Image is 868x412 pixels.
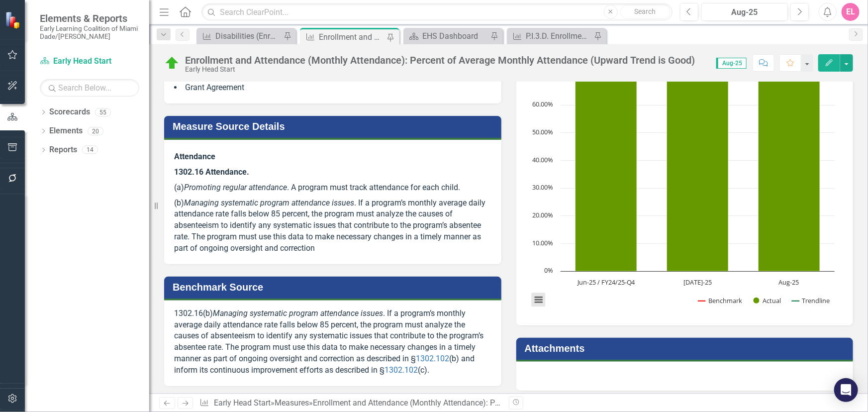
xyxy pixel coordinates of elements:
path: Jul-25, 82.09. Actual. [667,44,728,272]
g: Actual, series 2 of 3. Bar series with 3 bars. [575,34,820,272]
a: Disabilities (Enrollment): Percent of children with a diagnosed disability (Upward Trend is Good) [199,30,281,42]
button: View chart menu, Chart [532,293,546,307]
div: P.I.3.D. Enrollment and Attendance (Monthly Enrollment): Percent of Monthly Enrollment (Upward Tr... [526,30,591,42]
small: Early Learning Coalition of Miami Dade/[PERSON_NAME] [40,24,139,41]
text: 60.00% [532,100,553,108]
button: Show Actual [754,296,781,305]
a: Early Head Start [40,56,139,67]
button: Show Trendline [792,296,831,305]
p: (b) . If a program’s monthly average daily attendance rate falls below 85 percent, the program mu... [174,196,491,254]
div: Aug-25 [705,6,785,18]
text: 40.00% [532,155,553,164]
a: 1302.102 [416,354,449,363]
em: Managing systematic program attendance issues [184,198,354,207]
button: Aug-25 [701,3,788,21]
text: [DATE]-25 [683,278,712,287]
div: Disabilities (Enrollment): Percent of children with a diagnosed disability (Upward Trend is Good) [215,30,281,42]
h3: Measure Source Details [173,121,496,132]
text: Jun-25 / FY24/25-Q4 [576,278,635,287]
span: Grant Agreement [185,83,244,92]
button: EL [842,3,860,21]
text: 0% [544,266,553,275]
span: Elements & Reports [40,12,139,24]
a: 1302.102 [385,365,418,375]
div: Enrollment and Attendance (Monthly Attendance): Percent of Average Monthly Attendance (Upward Tre... [313,398,714,408]
text: 30.00% [532,183,553,192]
div: EHS Dashboard [422,30,488,42]
div: 20 [88,127,103,135]
em: Managing systematic program attendance issues [213,309,383,318]
p: (a) . A program must track attendance for each child. [174,180,491,196]
a: P.I.3.D. Enrollment and Attendance (Monthly Enrollment): Percent of Monthly Enrollment (Upward Tr... [509,30,591,42]
svg: Interactive chart [526,17,840,315]
text: 50.00% [532,127,553,136]
img: ClearPoint Strategy [5,11,22,29]
button: Show Benchmark [698,296,743,305]
input: Search Below... [40,79,139,97]
h3: Benchmark Source [173,282,496,293]
a: Reports [49,144,77,156]
path: Jun-25 / FY24/25-Q4, 80.9. Actual. [575,47,637,272]
text: 10.00% [532,238,553,247]
div: Open Intercom Messenger [834,378,858,402]
a: EHS Dashboard [406,30,488,42]
div: Enrollment and Attendance (Monthly Attendance): Percent of Average Monthly Attendance (Upward Tre... [185,55,695,66]
text: Aug-25 [778,278,799,287]
div: Early Head Start [185,66,695,73]
text: 20.00% [532,210,553,219]
a: Scorecards [49,106,90,118]
em: Promoting regular attendance [184,183,287,192]
b: Attendance [174,152,215,161]
span: Aug-25 [716,58,747,69]
h3: Attachments [525,343,849,354]
div: Enrollment and Attendance (Monthly Attendance): Percent of Average Monthly Attendance (Upward Tre... [319,31,385,43]
a: Early Head Start [214,398,271,408]
button: Search [620,5,670,19]
a: Measures [275,398,309,408]
div: » » [199,398,501,409]
span: Search [634,7,656,15]
b: 1302.16 Attendance. [174,167,249,177]
path: Aug-25, 85.86. Actual. [758,34,820,272]
p: 1302.16(b) . If a program’s monthly average daily attendance rate falls below 85 percent, the pro... [174,308,491,376]
a: Elements [49,125,83,137]
img: Above Target [164,55,180,71]
div: Chart. Highcharts interactive chart. [526,17,844,315]
div: 55 [95,108,111,116]
input: Search ClearPoint... [201,3,672,21]
div: 14 [82,146,98,154]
